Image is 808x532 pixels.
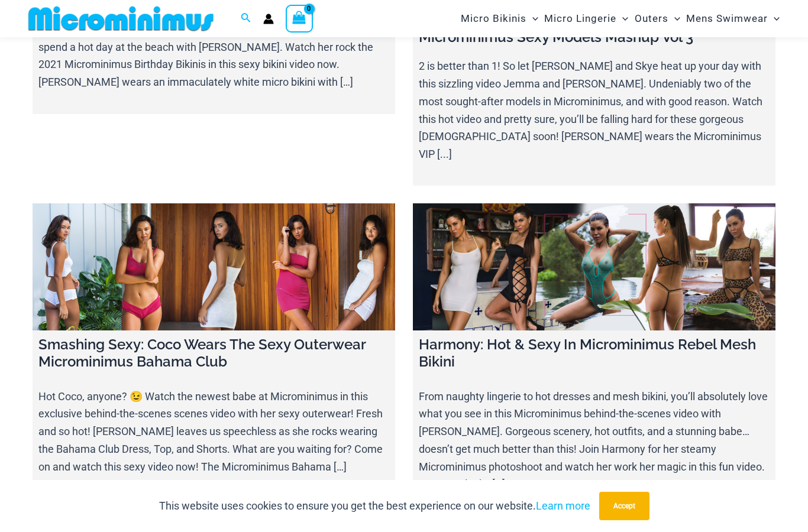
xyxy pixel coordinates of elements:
span: Micro Bikinis [461,4,526,34]
p: Hot Coco, anyone? 😉 Watch the newest babe at Microminimus in this exclusive behind-the-scenes sce... [38,388,389,476]
a: Search icon link [241,11,251,26]
a: Account icon link [263,14,274,24]
h4: Microminimus Sexy Models Mashup Vol 3 [419,29,770,46]
h4: Smashing Sexy: Coco Wears The Sexy Outerwear Microminimus Bahama Club [38,336,389,371]
span: Micro Lingerie [544,4,616,34]
a: Harmony: Hot & Sexy In Microminimus Rebel Mesh Bikini [413,203,775,330]
img: MM SHOP LOGO FLAT [24,5,218,32]
span: Menu Toggle [526,4,538,34]
button: Accept [599,492,649,520]
p: 2 is better than 1! So let [PERSON_NAME] and Skye heat up your day with this sizzling video Jemma... [419,57,770,163]
span: Menu Toggle [668,4,680,34]
span: Outers [635,4,668,34]
a: Micro LingerieMenu ToggleMenu Toggle [541,4,631,34]
a: Learn more [536,499,590,512]
a: Micro BikinisMenu ToggleMenu Toggle [458,4,541,34]
p: Ten years of mischief with Microminimus! Oh, a decade of love for micro bikinis. Let’s celebrate ... [38,3,389,91]
a: Smashing Sexy: Coco Wears The Sexy Outerwear Microminimus Bahama Club [33,203,395,330]
span: Menu Toggle [768,4,780,34]
nav: Site Navigation [456,2,784,35]
p: From naughty lingerie to hot dresses and mesh bikini, you’ll absolutely love what you see in this... [419,388,770,493]
h4: Harmony: Hot & Sexy In Microminimus Rebel Mesh Bikini [419,336,770,371]
p: This website uses cookies to ensure you get the best experience on our website. [159,497,590,515]
a: View Shopping Cart, empty [286,5,313,32]
span: Mens Swimwear [686,4,768,34]
a: Mens SwimwearMenu ToggleMenu Toggle [683,4,783,34]
a: OutersMenu ToggleMenu Toggle [632,4,683,34]
span: Menu Toggle [616,4,628,34]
